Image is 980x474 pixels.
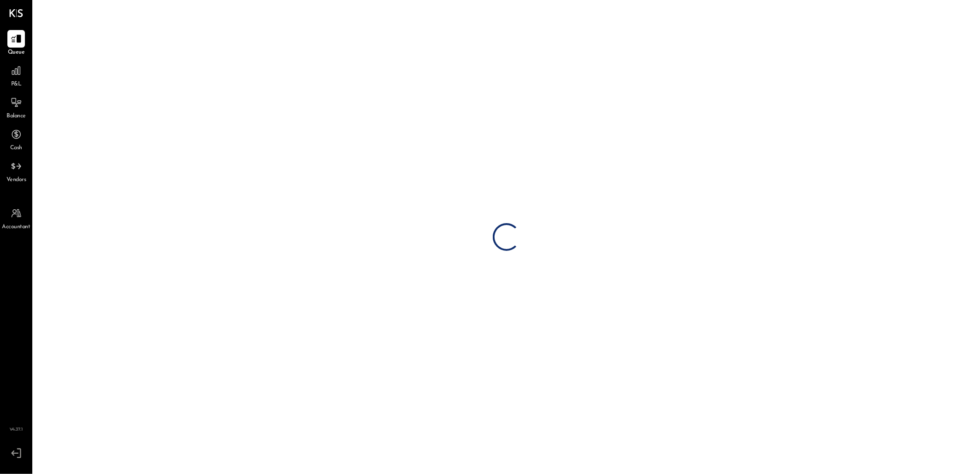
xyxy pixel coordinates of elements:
[0,126,32,152] a: Cash
[0,94,32,121] a: Balance
[0,62,32,89] a: P&L
[10,144,22,152] span: Cash
[0,205,32,231] a: Accountant
[6,176,26,184] span: Vendors
[2,223,30,231] span: Accountant
[8,49,25,57] span: Queue
[0,30,32,57] a: Queue
[6,112,26,121] span: Balance
[11,80,22,89] span: P&L
[0,158,32,184] a: Vendors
